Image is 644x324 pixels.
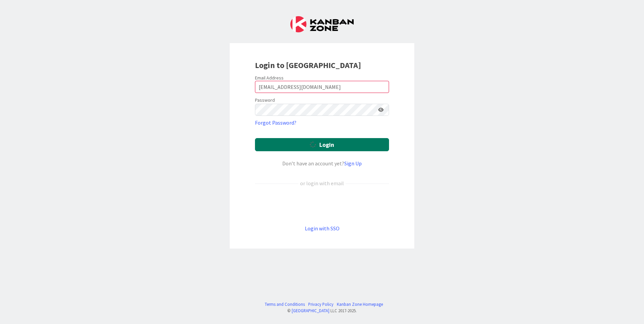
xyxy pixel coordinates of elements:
[261,307,383,314] div: © LLC 2017- 2025 .
[344,160,362,167] a: Sign Up
[255,60,361,70] b: Login to [GEOGRAPHIC_DATA]
[290,16,354,32] img: Kanban Zone
[252,198,392,213] iframe: Sign in with Google Button
[337,301,383,307] a: Kanban Zone Homepage
[255,138,389,151] button: Login
[255,75,284,81] label: Email Address
[298,179,346,187] div: or login with email
[265,301,305,307] a: Terms and Conditions
[308,301,333,307] a: Privacy Policy
[305,225,340,232] a: Login with SSO
[292,308,329,313] a: [GEOGRAPHIC_DATA]
[255,119,296,127] a: Forgot Password?
[255,97,275,104] label: Password
[255,159,389,167] div: Don’t have an account yet?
